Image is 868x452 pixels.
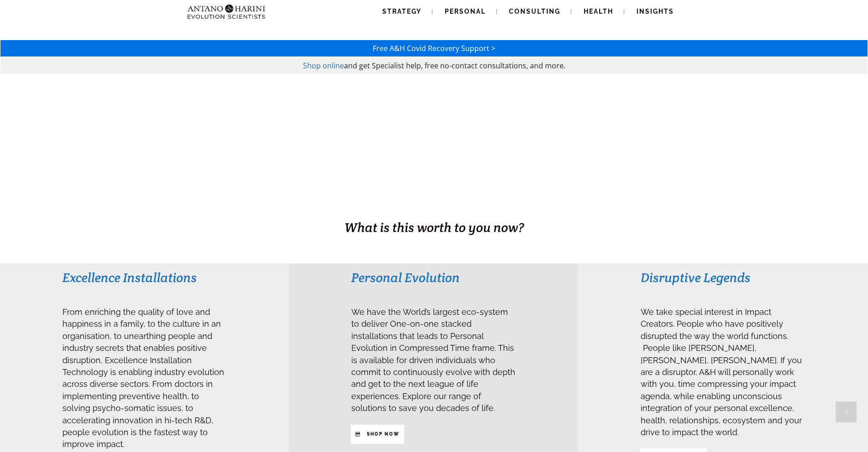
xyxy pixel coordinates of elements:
[641,307,802,437] span: We take special interest in Impact Creators. People who have positively disrupted the way the wor...
[445,8,486,15] span: Personal
[367,431,400,437] strong: SHop NOW
[351,425,404,444] a: SHop NOW
[344,219,524,236] span: What is this worth to you now?
[373,43,495,53] a: Free A&H Covid Recovery Support >
[382,8,421,15] span: Strategy
[584,8,613,15] span: Health
[62,307,224,449] span: From enriching the quality of love and happiness in a family, to the culture in an organisation, ...
[1,199,867,218] h1: BUSINESS. HEALTH. Family. Legacy
[351,307,515,413] span: We have the World’s largest eco-system to deliver One-on-one stacked installations that leads to ...
[344,61,565,71] span: and get Specialist help, free no-contact consultations, and more.
[62,269,227,286] h3: Excellence Installations
[303,61,344,71] a: Shop online
[641,269,805,286] h3: Disruptive Legends
[637,8,674,15] span: Insights
[509,8,560,15] span: Consulting
[351,269,516,286] h3: Personal Evolution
